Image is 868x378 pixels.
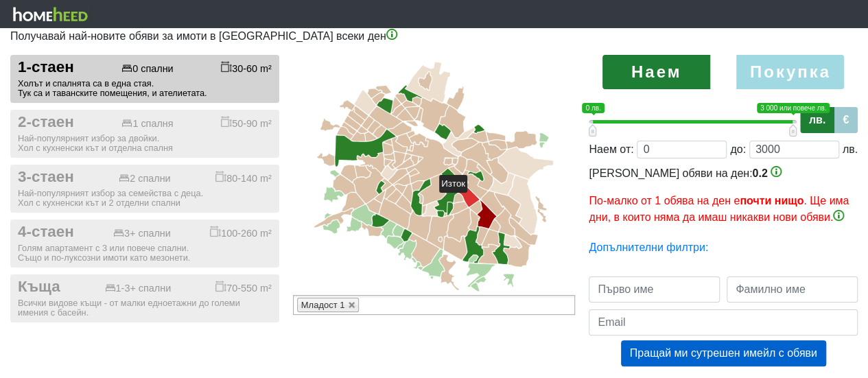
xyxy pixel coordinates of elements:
[18,113,74,132] span: 2-стаен
[727,276,858,303] input: Фамилно име
[730,141,746,158] div: до:
[301,300,345,310] span: Младост 1
[736,55,844,89] label: Покупка
[221,61,272,75] div: 30-60 m²
[589,193,858,226] p: По-малко от 1 обява на ден е . Ще има дни, в които няма да имаш никакви нови обяви.
[589,165,858,226] div: [PERSON_NAME] обяви на ден:
[834,107,858,133] label: €
[18,223,74,241] span: 4-стаен
[740,195,804,206] b: почти нищо
[602,55,710,89] label: Наем
[800,107,834,133] label: лв.
[833,210,844,221] img: info-3.png
[582,103,604,113] span: 0 лв.
[121,63,173,75] div: 0 спални
[771,166,782,177] img: info-3.png
[752,167,767,179] span: 0.2
[215,281,272,294] div: 70-550 m²
[589,241,708,253] a: Допълнителни филтри:
[221,116,272,130] div: 50-90 m²
[121,118,173,130] div: 1 спалня
[10,110,279,158] button: 2-стаен 1 спалня 50-90 m² Най-популярният избор за двойки.Хол с кухненски кът и отделна спалня
[105,283,172,294] div: 1-3+ спални
[10,28,858,45] p: Получавай най-новите обяви за имоти в [GEOGRAPHIC_DATA] всеки ден
[10,220,279,268] button: 4-стаен 3+ спални 100-260 m² Голям апартамент с 3 или повече спални.Също и по-луксозни имоти като...
[215,171,272,185] div: 80-140 m²
[18,298,272,318] div: Всички видове къщи - от малки едноетажни до големи имения с басейн.
[113,228,171,239] div: 3+ спални
[18,134,272,153] div: Най-популярният избор за двойки. Хол с кухненски кът и отделна спалня
[210,226,272,239] div: 100-260 m²
[18,189,272,208] div: Най-популярният избор за семейства с деца. Хол с кухненски кът и 2 отделни спални
[18,278,60,296] span: Къща
[18,244,272,263] div: Голям апартамент с 3 или повече спални. Също и по-луксозни имоти като мезонети.
[10,55,279,103] button: 1-стаен 0 спални 30-60 m² Холът и спалнята са в една стая.Тук са и таванските помещения, и ателие...
[10,274,279,322] button: Къща 1-3+ спални 70-550 m² Всички видове къщи - от малки едноетажни до големи имения с басейн.
[386,29,397,40] img: info-3.png
[589,276,720,303] input: Първо име
[119,173,170,185] div: 2 спални
[18,79,272,98] div: Холът и спалнята са в една стая. Тук са и таванските помещения, и ателиетата.
[589,309,858,335] input: Email
[589,141,633,158] div: Наем от:
[18,58,74,77] span: 1-стаен
[843,141,858,158] div: лв.
[18,168,74,187] span: 3-стаен
[757,103,830,113] span: 3 000 или повече лв.
[10,165,279,213] button: 3-стаен 2 спални 80-140 m² Най-популярният избор за семейства с деца.Хол с кухненски кът и 2 отде...
[621,340,826,366] button: Пращай ми сутрешен имейл с обяви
